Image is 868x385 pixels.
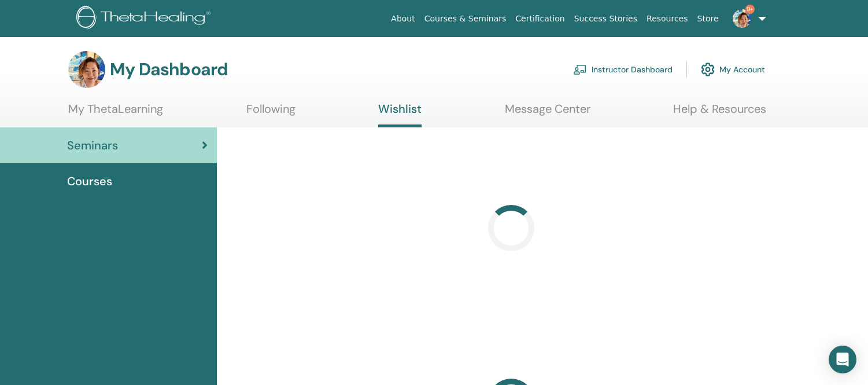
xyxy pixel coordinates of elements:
[733,9,751,28] img: default.jpg
[420,8,511,30] a: Courses & Seminars
[67,173,112,190] span: Courses
[67,137,118,154] span: Seminars
[511,8,569,30] a: Certification
[68,51,105,88] img: default.jpg
[642,8,693,30] a: Resources
[378,102,422,127] a: Wishlist
[68,102,163,124] a: My ThetaLearning
[110,59,228,80] h3: My Dashboard
[673,102,766,124] a: Help & Resources
[573,64,587,75] img: chalkboard-teacher.svg
[701,57,765,82] a: My Account
[246,102,296,124] a: Following
[386,8,419,30] a: About
[745,5,755,14] span: 9+
[829,346,856,373] div: Open Intercom Messenger
[701,60,715,79] img: cog.svg
[505,102,590,124] a: Message Center
[570,8,642,30] a: Success Stories
[76,6,215,32] img: logo.png
[573,57,673,82] a: Instructor Dashboard
[693,8,723,30] a: Store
